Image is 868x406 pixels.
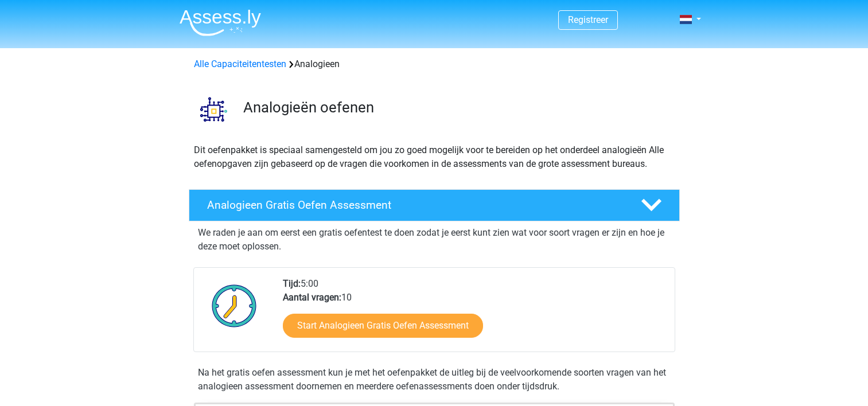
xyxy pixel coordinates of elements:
p: We raden je aan om eerst een gratis oefentest te doen zodat je eerst kunt zien wat voor soort vra... [198,226,671,253]
a: Alle Capaciteitentesten [194,58,286,69]
img: Assessly [180,9,261,36]
a: Analogieen Gratis Oefen Assessment [184,189,684,221]
img: analogieen [189,85,238,134]
b: Aantal vragen: [283,292,341,303]
div: 5:00 10 [274,277,674,352]
img: Klok [205,277,263,334]
h4: Analogieen Gratis Oefen Assessment [207,198,622,212]
a: Start Analogieen Gratis Oefen Assessment [283,314,483,338]
h3: Analogieën oefenen [243,99,671,116]
b: Tijd: [283,278,301,289]
div: Na het gratis oefen assessment kun je met het oefenpakket de uitleg bij de veelvoorkomende soorte... [193,366,675,393]
p: Dit oefenpakket is speciaal samengesteld om jou zo goed mogelijk voor te bereiden op het onderdee... [194,143,675,171]
div: Analogieen [189,57,679,71]
a: Registreer [568,14,608,25]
